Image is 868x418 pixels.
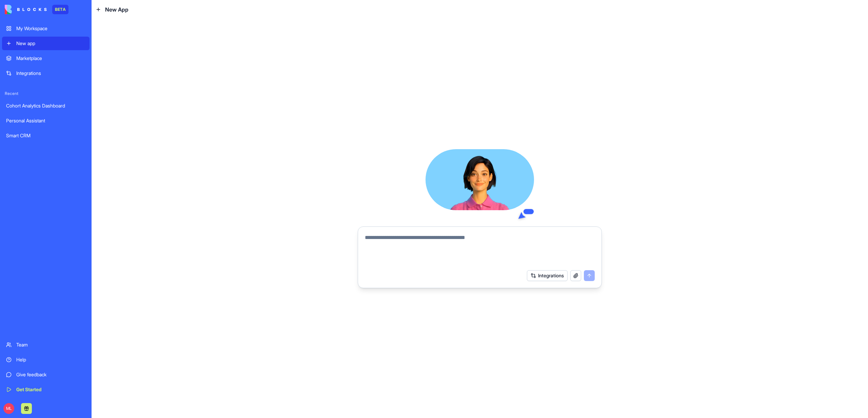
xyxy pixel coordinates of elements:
div: Get Started [16,386,85,393]
div: Cohort Analytics Dashboard [6,102,85,109]
a: New app [2,37,90,50]
div: Marketplace [16,55,85,62]
span: ML [3,403,14,414]
div: Team [16,341,85,348]
img: logo [5,5,47,14]
a: Personal Assistant [2,114,90,127]
div: My Workspace [16,25,85,32]
div: Smart CRM [6,132,85,139]
div: Personal Assistant [6,117,85,124]
a: Give feedback [2,368,90,381]
a: Team [2,338,90,352]
a: Help [2,353,90,366]
div: BETA [52,5,68,14]
a: My Workspace [2,22,90,35]
a: Smart CRM [2,129,90,142]
span: New App [105,5,129,14]
div: New app [16,40,85,47]
div: Help [16,356,85,363]
a: Cohort Analytics Dashboard [2,99,90,113]
span: Recent [2,91,90,96]
div: Integrations [16,70,85,77]
a: BETA [5,5,68,14]
div: Give feedback [16,371,85,378]
button: Integrations [527,270,568,281]
a: Marketplace [2,52,90,65]
a: Integrations [2,66,90,80]
a: Get Started [2,383,90,396]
